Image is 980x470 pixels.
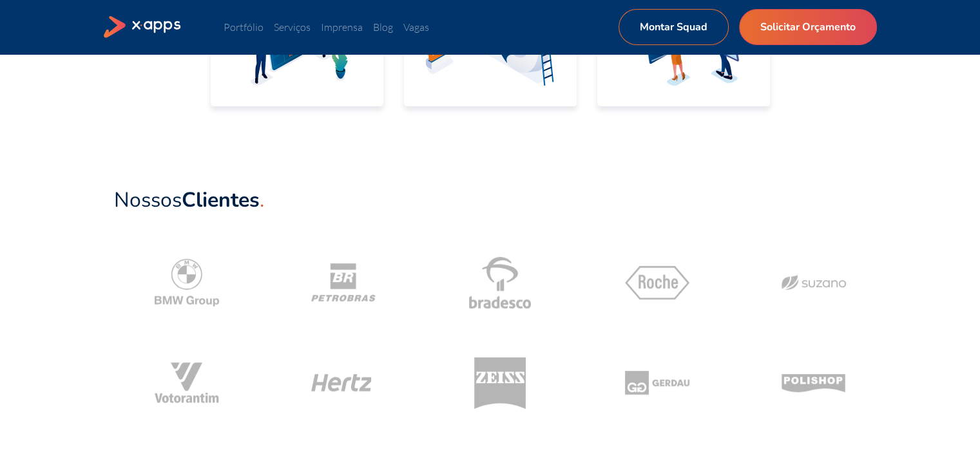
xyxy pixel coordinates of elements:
[114,186,260,214] span: Nossos
[224,21,264,33] a: Portfólio
[182,186,260,214] strong: Clientes
[619,9,729,45] a: Montar Squad
[274,21,311,33] a: Serviços
[373,21,393,33] a: Blog
[739,9,877,45] a: Solicitar Orçamento
[321,21,363,33] a: Imprensa
[114,189,264,217] a: NossosClientes
[403,21,429,33] a: Vagas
